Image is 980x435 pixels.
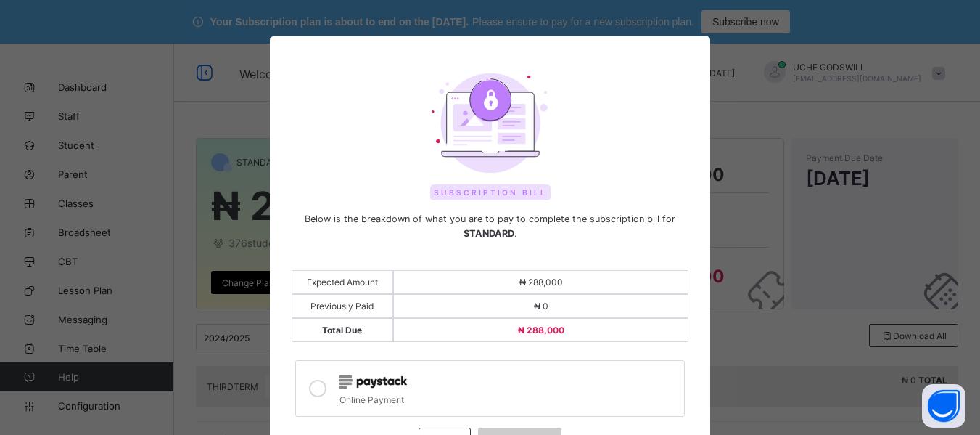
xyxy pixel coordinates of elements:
span: ₦ 288,000 [519,277,563,288]
span: ₦ 288,000 [518,325,564,336]
span: Total Due [322,325,362,336]
div: Online Payment [339,391,678,405]
div: Previously Paid [292,294,393,318]
span: Subscription Bill [430,184,551,200]
img: paystack.0b99254114f7d5403c0525f3550acd03.svg [339,375,407,389]
span: ₦ 0 [534,301,548,312]
button: Open asap [922,384,965,428]
b: STANDARD [464,228,514,239]
div: Expected Amount [292,270,393,294]
img: upgrade-plan.3b4dcafaee59b7a9d32205306f0ac200.svg [432,73,549,174]
span: Below is the breakdown of what you are to pay to complete the subscription bill for . [292,212,689,241]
